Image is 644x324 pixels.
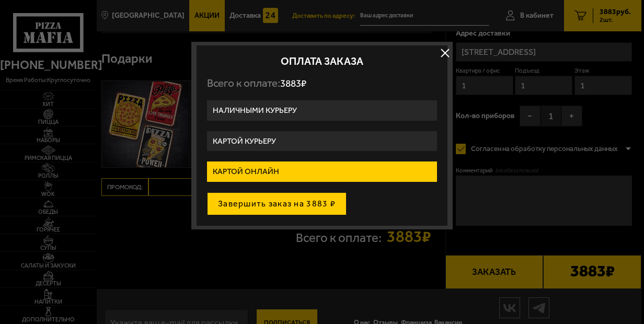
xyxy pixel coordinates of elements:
[207,192,347,215] button: Завершить заказ на 3883 ₽
[207,161,437,182] label: Картой онлайн
[280,77,306,89] span: 3883 ₽
[207,77,437,90] p: Всего к оплате:
[207,56,437,66] h2: Оплата заказа
[207,100,437,121] label: Наличными курьеру
[207,131,437,152] label: Картой курьеру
